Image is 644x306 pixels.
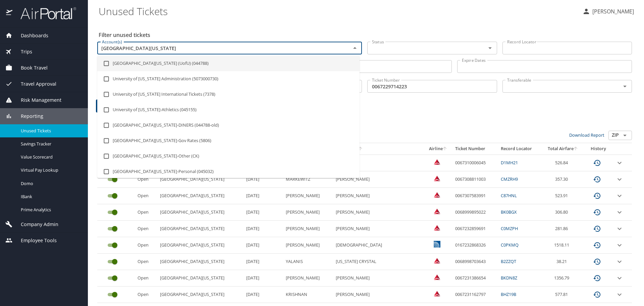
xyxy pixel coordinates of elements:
[452,155,498,171] td: 0067310006045
[615,274,624,282] button: expand row
[283,270,333,287] td: [PERSON_NAME]
[12,113,43,120] span: Reporting
[574,147,578,151] button: sort
[157,221,243,237] td: [GEOGRAPHIC_DATA][US_STATE]
[283,188,333,204] td: [PERSON_NAME]
[501,242,519,248] a: C0PKMQ
[13,7,76,20] img: airportal-logo.png
[498,143,541,155] th: Record Locator
[452,254,498,270] td: 0068998703643
[21,207,80,213] span: Prime Analytics
[452,204,498,221] td: 0068999895022
[157,287,243,303] td: [GEOGRAPHIC_DATA][US_STATE]
[501,176,518,182] a: CMZRH9
[333,155,424,171] td: ROKAS
[12,32,48,39] span: Dashboards
[615,192,624,200] button: expand row
[97,102,360,118] li: University of [US_STATE]-Athletics (045155)
[96,99,118,113] button: Filter
[615,291,624,299] button: expand row
[283,204,333,221] td: [PERSON_NAME]
[424,143,452,155] th: Airline
[434,290,440,297] img: Delta Airlines
[135,204,158,221] td: Open
[452,287,498,303] td: 0067231162797
[434,191,440,198] img: Delta Airlines
[97,148,360,164] li: [GEOGRAPHIC_DATA][US_STATE]-Other (CK)
[21,154,80,160] span: Value Scorecard
[542,287,584,303] td: 577.81
[333,237,424,254] td: [DEMOGRAPHIC_DATA]
[452,171,498,188] td: 0067308811003
[135,188,158,204] td: Open
[333,143,424,155] th: First Name
[21,141,80,147] span: Savings Tracker
[615,175,624,183] button: expand row
[615,208,624,216] button: expand row
[501,275,517,281] a: BKDN8Z
[333,171,424,188] td: [PERSON_NAME]
[283,287,333,303] td: KRISHNAN
[501,258,516,264] a: B2ZZQT
[12,64,48,72] span: Book Travel
[501,192,517,199] a: C87HNL
[434,208,440,215] img: Delta Airlines
[620,131,630,140] button: Open
[590,7,634,15] p: [PERSON_NAME]
[135,254,158,270] td: Open
[157,204,243,221] td: [GEOGRAPHIC_DATA][US_STATE]
[135,221,158,237] td: Open
[157,254,243,270] td: [GEOGRAPHIC_DATA][US_STATE]
[333,221,424,237] td: [PERSON_NAME]
[12,237,57,244] span: Employee Tools
[21,128,80,134] span: Unused Tickets
[569,132,604,138] a: Download Report
[434,175,440,182] img: Delta Airlines
[452,237,498,254] td: 0167232868326
[244,221,283,237] td: [DATE]
[283,254,333,270] td: YALANIS
[333,188,424,204] td: [PERSON_NAME]
[12,221,58,228] span: Company Admin
[542,155,584,171] td: 526.84
[135,237,158,254] td: Open
[443,147,447,151] button: sort
[615,258,624,266] button: expand row
[584,143,613,155] th: History
[333,204,424,221] td: [PERSON_NAME]
[283,237,333,254] td: [PERSON_NAME]
[157,237,243,254] td: [GEOGRAPHIC_DATA][US_STATE]
[452,188,498,204] td: 0067307583991
[97,56,360,71] li: [GEOGRAPHIC_DATA][US_STATE] (UofU) (044788)
[135,270,158,287] td: Open
[244,188,283,204] td: [DATE]
[333,254,424,270] td: [US_STATE] CRYSTAL
[157,188,243,204] td: [GEOGRAPHIC_DATA][US_STATE]
[358,147,363,151] button: sort
[333,270,424,287] td: [PERSON_NAME]
[6,7,13,20] img: icon-airportal.png
[97,87,360,102] li: University of [US_STATE] International Tickets (7378)
[21,167,80,173] span: Virtual Pay Lookup
[97,164,360,179] li: [GEOGRAPHIC_DATA][US_STATE]-Personal (045032)
[244,204,283,221] td: [DATE]
[615,159,624,167] button: expand row
[542,171,584,188] td: 357.30
[244,287,283,303] td: [DATE]
[434,257,440,264] img: Delta Airlines
[501,291,516,297] a: BHZ19B
[333,287,424,303] td: [PERSON_NAME]
[542,221,584,237] td: 281.86
[135,287,158,303] td: Open
[615,241,624,249] button: expand row
[434,274,440,280] img: Delta Airlines
[12,80,56,88] span: Travel Approval
[97,71,360,87] li: University of [US_STATE] Administration (5073000730)
[501,225,518,231] a: C0MZPH
[434,241,440,248] img: United Airlines
[501,160,518,166] a: D1MH21
[452,143,498,155] th: Ticket Number
[21,193,80,200] span: IBank
[501,209,517,215] a: BK0BGX
[97,119,632,131] h3: 28 Results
